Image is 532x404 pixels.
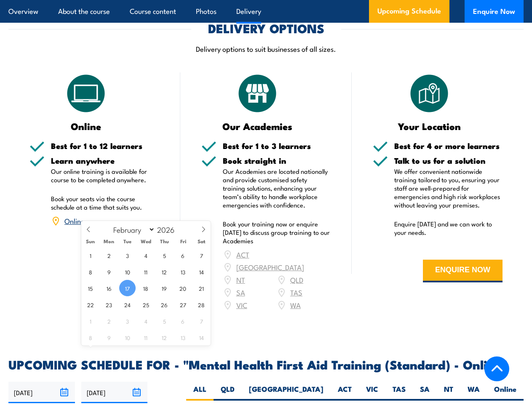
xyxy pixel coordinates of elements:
[460,384,487,401] label: WA
[156,280,173,296] span: February 19, 2026
[394,167,503,209] p: We offer convenient nationwide training tailored to you, ensuring your staff are well-prepared fo...
[223,220,331,245] p: Book your training now or enquire [DATE] to discuss group training to our Academies
[223,157,331,165] h5: Book straight in
[193,313,210,329] span: March 7, 2026
[175,313,191,329] span: March 6, 2026
[242,384,331,401] label: [GEOGRAPHIC_DATA]
[385,384,413,401] label: TAS
[138,313,154,329] span: March 4, 2026
[138,247,154,263] span: February 4, 2026
[82,247,99,263] span: February 1, 2026
[51,142,159,150] h5: Best for 1 to 12 learners
[82,313,99,329] span: March 1, 2026
[156,313,173,329] span: March 5, 2026
[82,329,99,346] span: March 8, 2026
[175,263,191,280] span: February 13, 2026
[156,263,173,280] span: February 12, 2026
[100,239,118,244] span: Mon
[359,384,385,401] label: VIC
[82,280,99,296] span: February 15, 2026
[51,167,159,184] p: Our online training is available for course to be completed anywhere.
[394,220,503,237] p: Enquire [DATE] and we can work to your needs.
[193,296,210,313] span: February 28, 2026
[82,296,99,313] span: February 22, 2026
[423,260,503,282] button: ENQUIRE NOW
[437,384,460,401] label: NT
[64,215,85,226] a: Online
[155,224,183,234] input: Year
[138,280,154,296] span: February 18, 2026
[394,157,503,165] h5: Talk to us for a solution
[331,384,359,401] label: ACT
[51,157,159,165] h5: Learn anywhere
[223,167,331,209] p: Our Academies are located nationally and provide customised safety training solutions, enhancing ...
[101,296,117,313] span: February 23, 2026
[214,384,242,401] label: QLD
[174,239,192,244] span: Fri
[156,329,173,346] span: March 12, 2026
[394,142,503,150] h5: Best for 4 or more learners
[118,239,137,244] span: Tue
[175,296,191,313] span: February 27, 2026
[138,296,154,313] span: February 25, 2026
[186,384,214,401] label: ALL
[137,239,155,244] span: Wed
[101,263,117,280] span: February 9, 2026
[138,329,154,346] span: March 11, 2026
[101,313,117,329] span: March 2, 2026
[101,247,117,263] span: February 2, 2026
[119,313,136,329] span: March 3, 2026
[81,239,100,244] span: Sun
[413,384,437,401] label: SA
[109,224,155,235] select: Month
[8,359,524,369] h2: UPCOMING SCHEDULE FOR - "Mental Health First Aid Training (Standard) - Online"
[119,247,136,263] span: February 3, 2026
[156,296,173,313] span: February 26, 2026
[101,280,117,296] span: February 16, 2026
[119,280,136,296] span: February 17, 2026
[193,263,210,280] span: February 14, 2026
[51,194,159,211] p: Book your seats via the course schedule at a time that suits you.
[373,121,486,131] h3: Your Location
[8,44,524,53] p: Delivery options to suit businesses of all sizes.
[175,280,191,296] span: February 20, 2026
[193,247,210,263] span: February 7, 2026
[101,329,117,346] span: March 9, 2026
[82,263,99,280] span: February 8, 2026
[81,382,148,403] input: To date
[119,263,136,280] span: February 10, 2026
[208,22,324,33] h2: DELIVERY OPTIONS
[119,329,136,346] span: March 10, 2026
[155,239,174,244] span: Thu
[193,329,210,346] span: March 14, 2026
[487,384,524,401] label: Online
[192,239,211,244] span: Sat
[29,121,142,131] h3: Online
[156,247,173,263] span: February 5, 2026
[175,329,191,346] span: March 13, 2026
[119,296,136,313] span: February 24, 2026
[193,280,210,296] span: February 21, 2026
[138,263,154,280] span: February 11, 2026
[201,121,314,131] h3: Our Academies
[223,142,331,150] h5: Best for 1 to 3 learners
[175,247,191,263] span: February 6, 2026
[8,382,75,403] input: From date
